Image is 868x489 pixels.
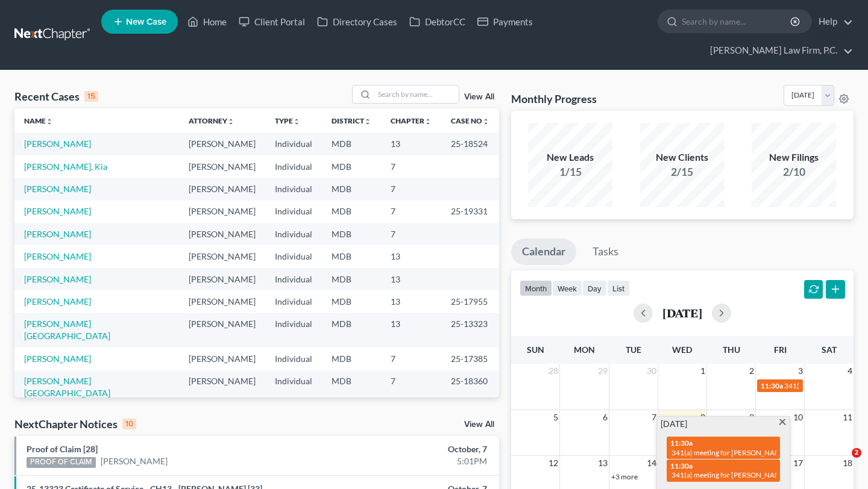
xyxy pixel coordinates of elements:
a: [PERSON_NAME] [24,274,91,284]
td: 7 [381,201,441,223]
td: Individual [265,268,322,290]
td: Individual [265,132,322,155]
td: 13 [381,268,441,290]
span: Mon [574,344,595,355]
span: 17 [792,456,804,470]
input: Search by name... [374,86,459,103]
a: Districtunfold_more [332,116,371,125]
a: Help [813,11,853,33]
td: MDB [322,155,381,178]
td: [PERSON_NAME] [179,290,265,313]
span: Tue [626,344,641,355]
a: [PERSON_NAME] [24,251,91,261]
div: October, 7 [341,443,486,455]
td: Individual [265,347,322,370]
span: Fri [774,344,787,355]
span: 10 [792,410,804,425]
td: MDB [322,370,381,405]
td: [PERSON_NAME] [179,132,265,155]
div: New Filings [752,151,836,164]
td: MDB [322,132,381,155]
td: [PERSON_NAME] [179,313,265,347]
div: PROOF OF CLAIM [27,457,96,468]
span: 8 [699,410,706,425]
a: [PERSON_NAME] [24,206,91,216]
div: 5:01PM [341,455,486,467]
h3: Monthly Progress [511,92,597,106]
div: New Leads [528,151,612,164]
span: 6 [602,410,609,425]
td: [PERSON_NAME] [179,268,265,290]
span: 4 [846,364,854,378]
button: list [607,280,630,296]
input: Search by name... [682,10,792,33]
span: 11:30a [670,438,693,447]
span: 9 [748,410,755,425]
i: unfold_more [46,118,53,125]
a: [PERSON_NAME], Kia [24,161,107,172]
i: unfold_more [227,118,234,125]
td: Individual [265,313,322,347]
td: [PERSON_NAME] [179,370,265,405]
td: 7 [381,178,441,200]
div: NextChapter Notices [14,417,136,431]
a: [PERSON_NAME] [24,184,91,194]
iframe: Intercom live chat [827,448,856,477]
a: View All [464,420,494,429]
td: MDB [322,268,381,290]
span: 2 [852,448,861,458]
span: [DATE] [661,418,687,430]
i: unfold_more [364,118,371,125]
a: [PERSON_NAME][GEOGRAPHIC_DATA] [24,376,110,398]
div: 10 [122,419,136,429]
i: unfold_more [293,118,300,125]
a: Proof of Claim [28] [27,444,98,454]
span: 13 [597,456,609,470]
a: Directory Cases [311,11,403,33]
span: 2 [748,364,755,378]
td: Individual [265,178,322,200]
td: 7 [381,370,441,405]
td: 25-13323 [441,313,499,347]
button: month [520,280,552,296]
span: 11:30a [761,381,783,390]
span: 11 [841,410,854,425]
div: New Clients [640,151,725,164]
td: 25-18524 [441,132,499,155]
div: Recent Cases [14,89,98,104]
a: Nameunfold_more [24,116,53,125]
td: [PERSON_NAME] [179,155,265,178]
a: [PERSON_NAME] [24,354,91,364]
div: 2/15 [640,164,725,179]
span: Wed [672,344,692,355]
td: MDB [322,290,381,313]
span: Thu [723,344,740,355]
button: week [552,280,582,296]
span: 28 [547,364,559,378]
div: 1/15 [528,164,612,179]
span: 3 [797,364,804,378]
a: [PERSON_NAME] [24,296,91,307]
a: [PERSON_NAME] [24,139,91,149]
td: 13 [381,313,441,347]
span: 14 [646,456,658,470]
a: DebtorCC [403,11,471,33]
a: Chapterunfold_more [391,116,432,125]
div: 2/10 [752,164,836,179]
td: 13 [381,290,441,313]
h2: [DATE] [662,307,702,319]
td: Individual [265,201,322,223]
td: Individual [265,290,322,313]
td: [PERSON_NAME] [179,201,265,223]
td: Individual [265,370,322,405]
td: [PERSON_NAME] [179,245,265,267]
td: 13 [381,132,441,155]
td: 25-18360 [441,370,499,405]
td: 7 [381,155,441,178]
span: 12 [547,456,559,470]
i: unfold_more [482,118,489,125]
td: 25-19331 [441,201,499,223]
td: MDB [322,178,381,200]
a: +3 more [611,472,638,481]
td: MDB [322,245,381,267]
